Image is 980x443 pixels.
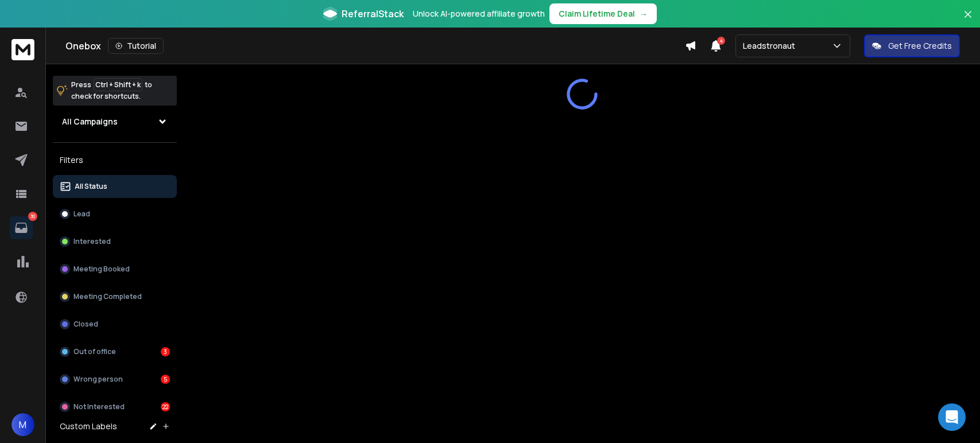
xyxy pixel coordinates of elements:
[864,34,960,57] button: Get Free Credits
[71,79,152,102] p: Press to check for shortcuts.
[73,375,123,384] p: Wrong person
[73,347,116,356] p: Out of office
[342,7,404,21] span: ReferralStack
[938,403,966,431] div: Open Intercom Messenger
[62,116,118,127] h1: All Campaigns
[108,38,164,54] button: Tutorial
[549,3,657,24] button: Claim Lifetime Deal→
[161,375,170,384] div: 5
[743,40,800,52] p: Leadstronaut
[53,110,177,133] button: All Campaigns
[75,182,107,191] p: All Status
[53,203,177,226] button: Lead
[28,212,37,221] p: 30
[161,402,170,411] div: 22
[888,40,952,52] p: Get Free Credits
[73,237,111,246] p: Interested
[53,395,177,418] button: Not Interested22
[53,368,177,391] button: Wrong person5
[53,152,177,168] h3: Filters
[11,413,34,436] button: M
[53,285,177,308] button: Meeting Completed
[94,78,142,91] span: Ctrl + Shift + k
[960,7,975,34] button: Close banner
[73,320,98,329] p: Closed
[413,8,545,20] p: Unlock AI-powered affiliate growth
[53,230,177,253] button: Interested
[53,340,177,363] button: Out of office3
[640,8,648,20] span: →
[53,258,177,281] button: Meeting Booked
[717,37,725,45] span: 4
[60,421,117,432] h3: Custom Labels
[73,292,142,301] p: Meeting Completed
[53,313,177,336] button: Closed
[65,38,685,54] div: Onebox
[73,265,130,274] p: Meeting Booked
[10,216,33,239] a: 30
[53,175,177,198] button: All Status
[161,347,170,356] div: 3
[73,209,90,219] p: Lead
[73,402,125,411] p: Not Interested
